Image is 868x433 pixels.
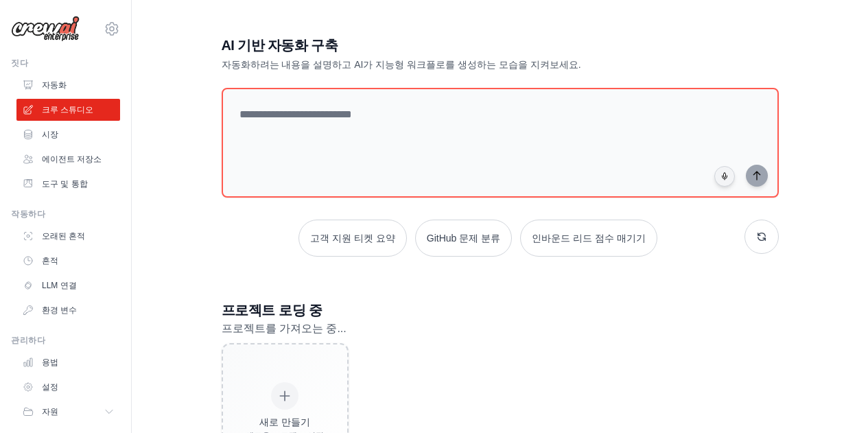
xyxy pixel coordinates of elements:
font: 프로젝트를 가져오는 중... [222,323,347,334]
button: 새로운 제안을 받으세요 [744,220,779,254]
font: LLM 연결 [42,281,77,290]
a: 오래된 흔적 [16,225,120,247]
a: 에이전트 저장소 [16,148,120,170]
font: 프로젝트 로딩 중 [222,303,323,318]
font: 오래된 흔적 [42,231,85,241]
font: 자동화 [42,80,67,90]
a: 도구 및 통합 [16,173,120,195]
font: 환경 변수 [42,305,77,315]
a: 크루 스튜디오 [16,99,120,121]
a: 설정 [16,376,120,398]
button: 고객 지원 티켓 요약 [298,220,407,257]
font: 설정 [42,382,58,392]
font: 자원 [42,407,58,417]
font: 짓다 [11,58,28,68]
button: 클릭하여 자동화 아이디어를 말해보세요 [714,166,735,187]
button: 인바운드 리드 점수 매기기 [520,220,657,257]
font: 시장 [42,130,58,139]
font: 새로 만들기 [259,417,310,428]
font: GitHub 문제 분류 [427,233,500,244]
img: 심벌 마크 [11,16,80,42]
font: 관리하다 [11,336,45,345]
a: 흔적 [16,250,120,272]
font: 도구 및 통합 [42,179,88,189]
a: LLM 연결 [16,274,120,296]
button: GitHub 문제 분류 [415,220,512,257]
font: 인바운드 리드 점수 매기기 [532,233,646,244]
font: 크루 스튜디오 [42,105,93,115]
font: 에이전트 저장소 [42,154,102,164]
font: AI 기반 자동화 구축 [222,38,338,53]
a: 자동화 [16,74,120,96]
font: 용법 [42,358,58,367]
a: 시장 [16,124,120,145]
font: 고객 지원 티켓 요약 [310,233,395,244]
a: 환경 변수 [16,299,120,321]
font: 흔적 [42,256,58,266]
a: 용법 [16,351,120,373]
font: 자동화하려는 내용을 설명하고 AI가 지능형 워크플로를 생성하는 모습을 지켜보세요. [222,59,581,70]
button: 자원 [16,401,120,423]
font: 작동하다 [11,209,45,219]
